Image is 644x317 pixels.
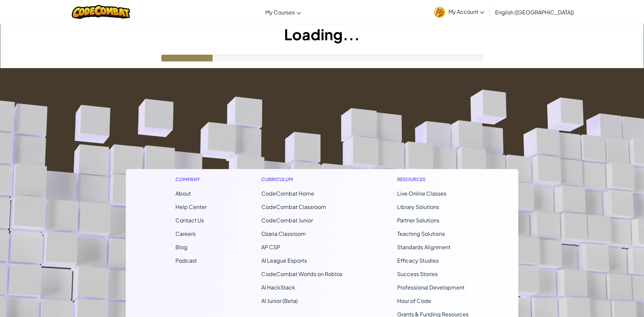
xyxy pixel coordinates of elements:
[434,7,445,18] img: avatar
[261,244,280,251] a: AP CSP
[448,8,484,15] span: My Account
[261,230,306,237] a: Ozaria Classroom
[261,190,314,197] span: CodeCombat Home
[0,24,644,45] h1: Loading...
[175,203,207,210] a: Help Center
[72,5,130,19] img: CodeCombat logo
[431,1,488,22] a: My Account
[175,230,196,237] a: Careers
[261,284,295,291] a: AI HackStack
[261,297,298,304] a: AI Junior (Beta)
[397,217,439,224] a: Partner Solutions
[175,257,197,264] a: Podcast
[492,3,577,21] a: English ([GEOGRAPHIC_DATA])
[175,217,204,224] span: Contact Us
[261,217,313,224] a: CodeCombat Junior
[262,3,304,21] a: My Courses
[397,297,431,304] a: Hour of Code
[397,244,450,251] a: Standards Alignment
[261,203,326,210] a: CodeCombat Classroom
[175,190,191,197] a: About
[397,203,439,210] a: Library Solutions
[397,257,439,264] a: Efficacy Studies
[397,270,438,277] a: Success Stories
[265,9,295,16] span: My Courses
[397,190,446,197] a: Live Online Classes
[397,284,465,291] a: Professional Development
[175,176,207,183] h1: Company
[397,176,469,183] h1: Resources
[175,244,187,251] a: Blog
[261,176,342,183] h1: Curriculum
[261,257,307,264] a: AI League Esports
[261,270,342,277] a: CodeCombat Worlds on Roblox
[397,230,445,237] a: Teaching Solutions
[495,9,574,16] span: English ([GEOGRAPHIC_DATA])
